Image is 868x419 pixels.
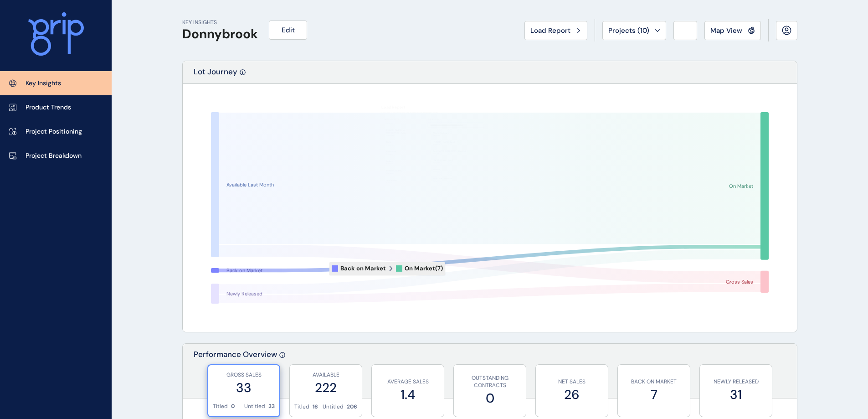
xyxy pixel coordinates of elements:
p: Project Breakdown [26,151,82,160]
label: 26 [540,386,603,403]
p: NEWLY RELEASED [704,378,767,386]
p: 206 [347,403,357,411]
p: OUTSTANDING CONTRACTS [458,374,521,390]
p: NET SALES [540,378,603,386]
p: Lot Journey [194,67,237,83]
label: 0 [458,389,521,407]
label: 1.4 [376,386,439,403]
p: AVAILABLE [294,371,357,379]
p: Untitled [244,403,265,410]
p: BACK ON MARKET [622,378,685,386]
p: GROSS SALES [213,371,275,379]
p: Project Positioning [26,127,82,136]
button: Map View [704,21,761,40]
p: Key Insights [26,79,61,88]
p: Performance Overview [194,349,277,398]
p: 0 [231,403,235,410]
button: Load Report [524,21,587,40]
p: Titled [294,403,309,411]
p: AVERAGE SALES [376,378,439,386]
label: 222 [294,379,357,397]
p: Untitled [323,403,344,411]
label: 7 [622,386,685,403]
p: 33 [268,403,275,410]
span: Edit [282,26,295,35]
p: Product Trends [26,103,71,112]
h1: Donnybrook [182,26,258,42]
p: KEY INSIGHTS [182,19,258,26]
button: Edit [269,21,307,40]
span: Map View [710,26,742,35]
p: Titled [213,403,228,410]
span: Projects ( 10 ) [608,26,649,35]
button: Projects (10) [602,21,666,40]
p: 16 [313,403,318,411]
span: Load Report [530,26,570,35]
label: 33 [213,379,275,397]
label: 31 [704,386,767,403]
